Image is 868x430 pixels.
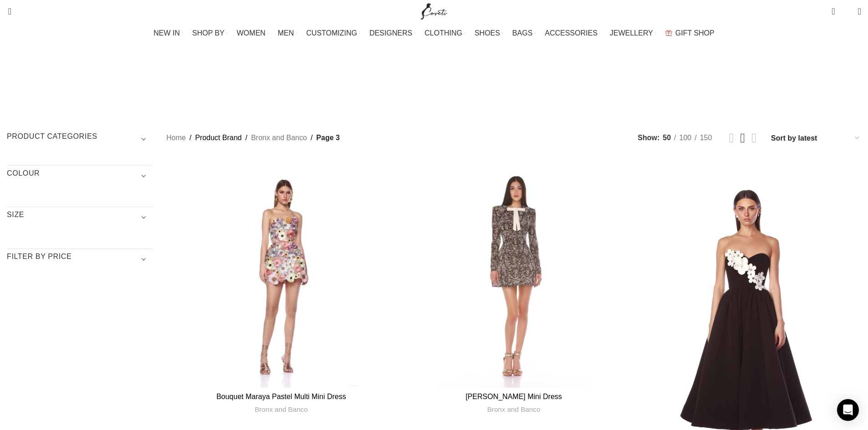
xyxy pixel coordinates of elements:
a: GIFT SHOP [665,24,714,42]
h3: SIZE [7,210,153,225]
h3: Product categories [7,132,153,147]
a: CLOTHING [425,24,466,42]
a: MEN [278,24,297,42]
a: Search [2,2,11,20]
span: SHOP BY [192,29,225,37]
span: CLOTHING [425,29,462,37]
span: CUSTOMIZING [306,29,357,37]
a: ACCESSORIES [545,24,601,42]
a: Bouquet Maraya Pastel Multi Mini Dress [166,158,396,388]
h3: Filter by price [7,252,153,267]
a: Site logo [419,7,449,15]
span: 0 [832,5,839,11]
a: BAGS [512,24,535,42]
a: CUSTOMIZING [306,24,360,42]
a: JEWELLERY [610,24,656,42]
a: Bronx and Banco [255,405,308,414]
a: SHOP BY [192,24,228,42]
span: NEW IN [154,29,180,37]
a: Bronx and Banco [487,405,540,414]
a: SHOES [474,24,503,42]
div: Open Intercom Messenger [837,399,859,421]
div: Main navigation [2,24,866,42]
a: DESIGNERS [370,24,416,42]
span: BAGS [512,29,532,37]
a: NEW IN [154,24,183,42]
a: Bouquet Maraya Pastel Multi Mini Dress [216,393,346,400]
a: [PERSON_NAME] Mini Dress [466,393,562,400]
span: ACCESSORIES [545,29,598,37]
span: DESIGNERS [370,29,412,37]
span: JEWELLERY [610,29,653,37]
a: 0 [827,2,839,20]
span: SHOES [474,29,500,37]
img: GiftBag [665,30,672,36]
span: GIFT SHOP [675,29,714,37]
a: Courtney Black Mini Dress [399,158,628,388]
a: WOMEN [237,24,269,42]
div: My Wishlist [842,2,851,20]
h3: COLOUR [7,168,153,184]
span: 0 [844,9,851,16]
span: WOMEN [237,29,266,37]
span: MEN [278,29,294,37]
